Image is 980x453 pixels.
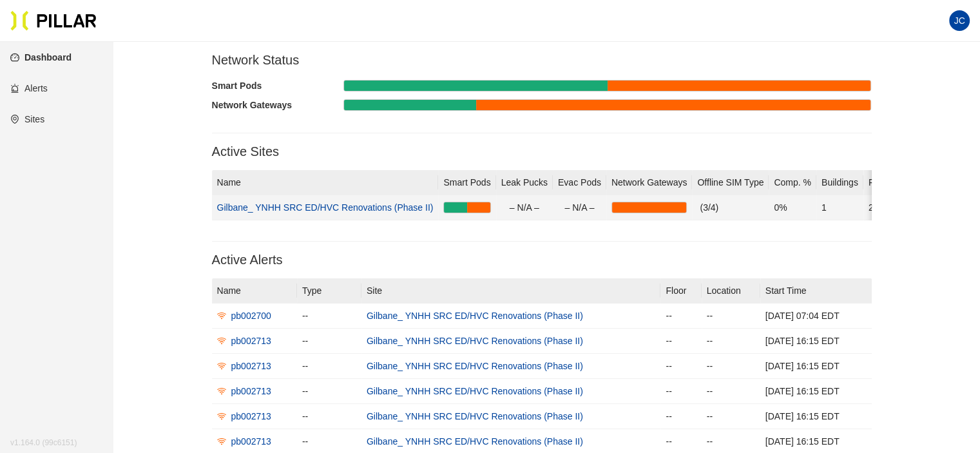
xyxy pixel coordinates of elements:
[702,304,760,329] td: --
[302,309,356,323] div: --
[231,434,271,448] div: pb002713
[217,336,226,345] span: wifi
[367,436,583,447] a: Gilbane_ YNHH SRC ED/HVC Renovations (Phase II)
[217,361,226,371] span: wifi
[765,311,840,321] span: [DATE] 07:04 EDT
[769,170,816,195] th: Comp. %
[765,361,840,371] span: [DATE] 16:15 EDT
[302,409,356,423] div: --
[553,170,606,195] th: Evac Pods
[212,52,872,68] h3: Network Status
[302,359,356,373] div: --
[769,195,816,220] td: 0%
[438,170,495,195] th: Smart Pods
[231,409,271,423] div: pb002713
[212,252,872,268] h3: Active Alerts
[765,336,840,346] span: [DATE] 16:15 EDT
[217,311,226,320] span: wifi
[212,144,872,160] h3: Active Sites
[702,354,760,379] td: --
[217,202,434,213] a: Gilbane_ YNHH SRC ED/HVC Renovations (Phase II)
[302,434,356,448] div: --
[606,170,692,195] th: Network Gateways
[10,52,72,63] a: dashboardDashboard
[660,304,701,329] td: --
[702,329,760,354] td: --
[231,334,271,348] div: pb002713
[212,98,344,112] div: Network Gateways
[217,334,292,348] a: pb002713
[660,278,701,304] th: Floor
[217,387,226,396] span: wifi
[765,411,840,421] span: [DATE] 16:15 EDT
[954,10,965,31] span: JC
[765,436,840,447] span: [DATE] 16:15 EDT
[660,404,701,429] td: --
[231,384,271,398] div: pb002713
[367,411,583,421] a: Gilbane_ YNHH SRC ED/HVC Renovations (Phase II)
[302,384,356,398] div: --
[217,384,292,398] a: pb002713
[863,195,899,220] td: 2
[367,336,583,346] a: Gilbane_ YNHH SRC ED/HVC Renovations (Phase II)
[361,278,661,304] th: Site
[863,170,899,195] th: Floors
[231,359,271,373] div: pb002713
[765,386,840,396] span: [DATE] 16:15 EDT
[212,79,344,93] div: Smart Pods
[660,329,701,354] td: --
[702,379,760,404] td: --
[702,404,760,429] td: --
[558,200,601,215] div: – N/A –
[496,170,553,195] th: Leak Pucks
[217,409,292,423] a: pb002713
[10,10,97,31] img: Pillar Technologies
[302,334,356,348] div: --
[700,202,718,213] span: (3/4)
[217,437,226,446] span: wifi
[297,278,361,304] th: Type
[217,309,292,323] a: pb002700
[212,278,297,304] th: Name
[10,114,44,124] a: environmentSites
[660,354,701,379] td: --
[760,278,872,304] th: Start Time
[217,412,226,421] span: wifi
[10,83,48,93] a: alertAlerts
[816,170,863,195] th: Buildings
[367,386,583,396] a: Gilbane_ YNHH SRC ED/HVC Renovations (Phase II)
[692,170,769,195] th: Offline SIM Type
[231,309,271,323] div: pb002700
[212,170,439,195] th: Name
[217,359,292,373] a: pb002713
[367,361,583,371] a: Gilbane_ YNHH SRC ED/HVC Renovations (Phase II)
[367,311,583,321] a: Gilbane_ YNHH SRC ED/HVC Renovations (Phase II)
[501,200,548,215] div: – N/A –
[816,195,863,220] td: 1
[217,434,292,448] a: pb002713
[702,278,760,304] th: Location
[660,379,701,404] td: --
